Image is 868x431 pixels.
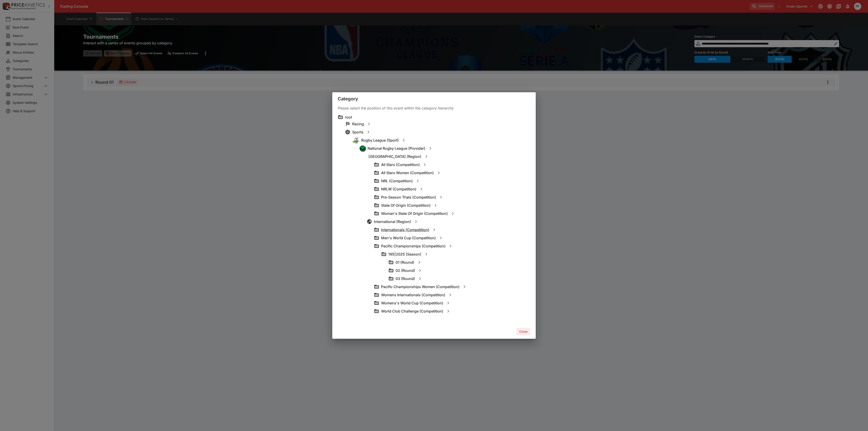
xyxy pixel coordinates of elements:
h6: Womens Internationals (Competition) [381,293,445,297]
h6: Rugby League (Sport) [361,138,399,143]
h6: All Stars (Competition) [381,162,420,167]
h6: 01 (Round) [396,260,414,265]
h6: 03 (Round) [396,276,415,281]
div: Category [332,92,536,105]
h6: Men's World Cup (Competition) [381,236,436,240]
button: Close [517,328,530,335]
h6: Pacific Championships Women (Competition) [381,284,460,289]
h6: Internationals (Competition) [381,227,429,232]
h6: 195|2025 (Season) [388,252,421,257]
h6: [GEOGRAPHIC_DATA] (Region) [368,154,421,159]
p: Please select the position of this event within the category hierarchy [338,105,530,111]
h6: World Club Challenge (Competition) [381,309,443,314]
h6: Pacific Championships (Competition) [381,244,446,249]
img: nrl.png [360,145,366,151]
h6: Racing [352,122,364,126]
h6: State Of Origin (Competition) [381,203,431,208]
h6: National Rugby League (Provider) [368,146,425,151]
h6: Pre-Season Trials (Competition) [381,195,436,200]
h6: Woman's State Of Origin (Competition) [381,211,448,216]
h6: Womens's World Cup (Competition) [381,301,443,305]
h6: NRLW (Competition) [381,187,416,192]
div: National Rugby League [359,145,366,152]
h6: NRL (Competition) [381,179,413,183]
h6: International (Region) [374,219,411,224]
h6: Sports [352,130,363,135]
h6: root [345,115,352,120]
img: rugby_league.png [352,137,359,144]
h6: 02 (Round) [396,268,415,273]
h6: All Stars Women (Competition) [381,171,434,175]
